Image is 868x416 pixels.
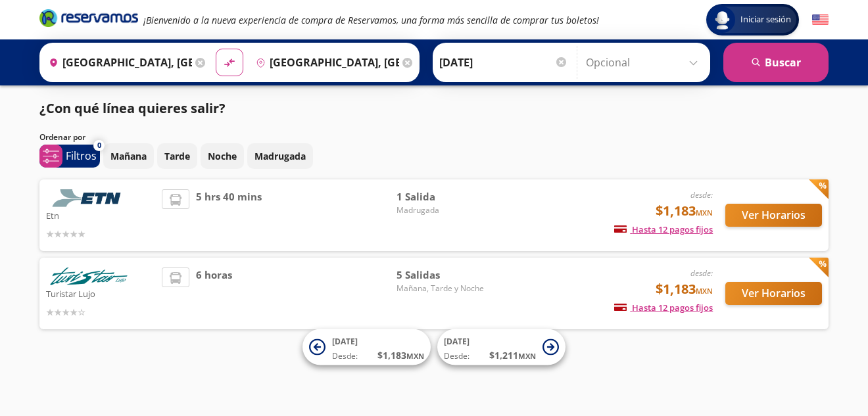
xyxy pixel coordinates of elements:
p: ¿Con qué línea quieres salir? [39,99,226,118]
span: [DATE] [332,336,358,347]
p: Tarde [164,149,190,163]
button: Buscar [723,43,829,82]
p: Ordenar por [39,131,85,143]
em: ¡Bienvenido a la nueva experiencia de compra de Reservamos, una forma más sencilla de comprar tus... [143,14,599,26]
p: Mañana [110,149,147,163]
input: Elegir Fecha [439,46,568,79]
button: [DATE]Desde:$1,183MXN [302,329,431,365]
span: 5 Salidas [397,267,489,283]
span: Madrugada [397,204,489,216]
button: Tarde [157,143,197,169]
a: Brand Logo [39,8,138,32]
button: Ver Horarios [725,204,822,227]
span: $ 1,183 [377,348,424,362]
p: Turistar Lujo [46,285,155,301]
p: Etn [46,207,155,223]
span: Hasta 12 pagos fijos [614,302,713,313]
input: Buscar Origen [43,46,192,79]
button: English [812,12,829,28]
span: $ 1,211 [489,348,536,362]
span: 5 hrs 40 mins [196,189,262,241]
small: MXN [696,208,713,218]
input: Buscar Destino [251,46,399,79]
button: [DATE]Desde:$1,211MXN [437,329,566,365]
p: Filtros [66,148,97,164]
small: MXN [696,286,713,296]
button: Madrugada [247,143,313,169]
em: desde: [690,267,713,279]
i: Brand Logo [39,8,138,28]
span: $1,183 [656,201,713,221]
button: 0Filtros [39,145,100,168]
button: Noche [201,143,244,169]
span: Desde: [332,350,358,362]
span: [DATE] [444,336,470,347]
button: Mañana [103,143,154,169]
span: 6 horas [196,267,232,319]
img: Turistar Lujo [46,267,132,285]
p: Madrugada [254,149,306,163]
span: Hasta 12 pagos fijos [614,223,713,235]
p: Noche [208,149,237,163]
input: Opcional [586,46,704,79]
span: Mañana, Tarde y Noche [397,283,489,294]
small: MXN [518,351,536,361]
span: Desde: [444,350,470,362]
span: 0 [97,140,101,151]
span: 1 Salida [397,189,489,204]
img: Etn [46,189,132,207]
button: Ver Horarios [725,282,822,305]
span: Iniciar sesión [735,13,796,26]
span: $1,183 [656,279,713,299]
em: desde: [690,189,713,200]
small: MXN [406,351,424,361]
